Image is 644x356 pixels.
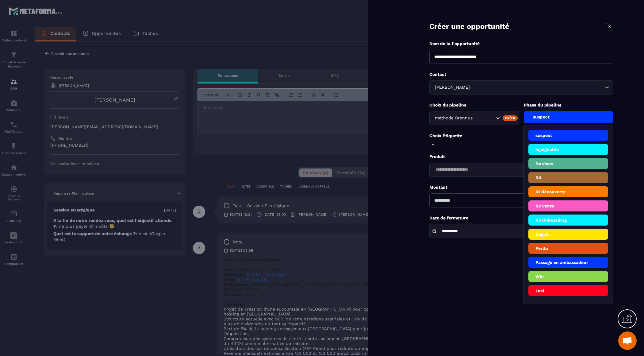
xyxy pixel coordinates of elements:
[429,133,613,139] p: Choix Étiquette
[474,115,494,122] input: Search for option
[503,115,518,121] div: Créer
[429,184,613,190] p: Montant
[429,72,613,77] p: Contact
[429,41,613,47] p: Nom de la l'opportunité
[429,80,613,95] div: Search for option
[429,102,519,108] p: Choix du pipeline
[429,111,519,125] div: Search for option
[471,84,603,91] input: Search for option
[618,331,637,350] div: Ouvrir le chat
[429,163,613,177] div: Search for option
[429,21,509,32] p: Créer une opportunité
[433,166,603,173] input: Search for option
[524,102,614,108] p: Phase du pipeline
[433,115,474,122] span: méthode Brennus
[429,215,613,221] p: Date de fermeture
[429,154,613,160] p: Produit
[433,84,471,91] span: [PERSON_NAME]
